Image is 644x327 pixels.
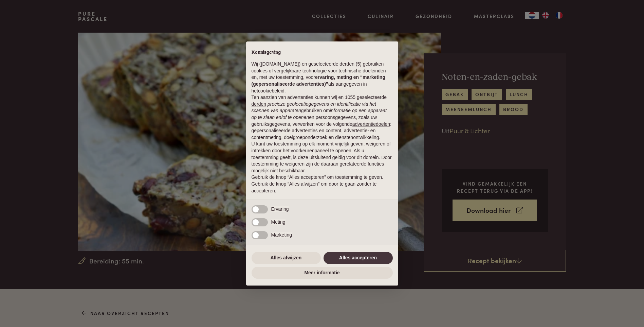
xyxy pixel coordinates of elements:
button: Alles accepteren [324,252,393,264]
a: cookiebeleid [258,88,284,93]
button: advertentiedoelen [352,121,390,128]
em: precieze geolocatiegegevens en identificatie via het scannen van apparaten [252,101,376,114]
strong: ervaring, meting en “marketing (gepersonaliseerde advertenties)” [252,74,385,87]
p: Wij ([DOMAIN_NAME]) en geselecteerde derden (5) gebruiken cookies of vergelijkbare technologie vo... [252,61,393,94]
p: Ten aanzien van advertenties kunnen wij en 1055 geselecteerde gebruiken om en persoonsgegevens, z... [252,94,393,141]
span: Ervaring [271,206,289,212]
h2: Kennisgeving [252,50,393,56]
span: Meting [271,219,286,225]
button: Alles afwijzen [252,252,321,264]
em: informatie op een apparaat op te slaan en/of te openen [252,108,387,120]
button: derden [252,101,266,108]
p: Gebruik de knop “Alles accepteren” om toestemming te geven. Gebruik de knop “Alles afwijzen” om d... [252,174,393,194]
p: U kunt uw toestemming op elk moment vrijelijk geven, weigeren of intrekken door het voorkeurenpan... [252,141,393,174]
span: Marketing [271,232,292,238]
button: Meer informatie [252,267,393,279]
